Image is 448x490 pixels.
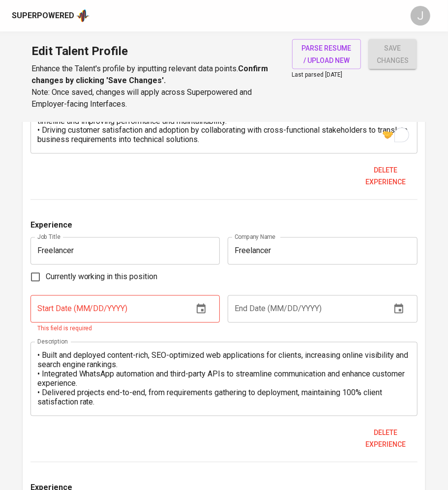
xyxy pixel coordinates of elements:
span: save changes [377,42,409,66]
div: Superpowered [12,10,74,22]
p: This field is required [37,324,213,334]
button: parse resume / upload new [292,39,361,69]
span: Delete experience [357,165,414,189]
div: J [411,6,430,26]
span: Last parsed [DATE] [292,71,343,78]
button: Delete experience [353,162,418,192]
button: Delete experience [353,424,418,454]
span: parse resume / upload new [300,42,353,66]
img: app logo [76,8,90,23]
a: Superpoweredapp logo [12,8,90,23]
span: Currently working in this position [46,271,158,283]
p: Enhance the Talent's profile by inputting relevant data points. Note: Once saved, changes will ap... [31,63,280,110]
span: Delete experience [357,427,414,451]
h1: Edit Talent Profile [31,39,280,63]
p: Experience [30,220,72,231]
button: save changes [369,39,417,69]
